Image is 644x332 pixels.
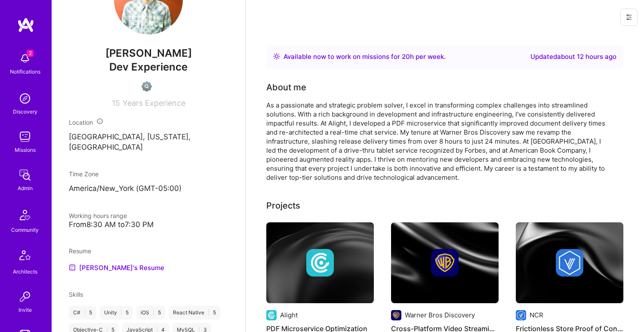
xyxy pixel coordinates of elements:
img: Company logo [306,249,334,277]
div: Community [11,225,39,234]
img: Company logo [516,310,526,320]
div: Projects [266,199,300,212]
div: iOS 5 [136,306,165,320]
span: Time Zone [69,170,99,178]
img: cover [391,222,499,303]
span: | [120,309,122,316]
div: Invite [18,305,32,314]
img: logo [17,17,34,33]
div: Discovery [13,107,37,116]
div: Updated about 12 hours ago [530,52,616,62]
span: 2 [27,50,34,57]
span: [PERSON_NAME] [69,47,228,60]
img: discovery [16,90,34,107]
div: As a passionate and strategic problem solver, I excel in transforming complex challenges into str... [266,101,610,182]
img: bell [16,50,34,67]
div: Unity 5 [100,306,133,320]
img: admin teamwork [16,166,34,184]
img: Invite [16,288,34,305]
div: C# 5 [69,306,96,320]
span: | [208,309,210,316]
div: Alight [280,310,298,320]
img: Community [15,205,35,225]
div: Available now to work on missions for h per week . [283,52,446,62]
div: About me [266,81,306,94]
div: From 8:30 AM to 7:30 PM [69,220,228,229]
span: | [153,309,154,316]
div: Architects [13,267,37,276]
div: React Native 5 [169,306,220,320]
div: Notifications [10,67,40,76]
a: [PERSON_NAME]'s Resume [69,262,164,273]
img: cover [266,222,374,303]
span: 15 [112,98,120,108]
span: Skills [69,291,83,298]
span: Working hours range [69,212,127,219]
img: Company logo [266,310,277,320]
p: America/New_York (GMT-05:00 ) [69,184,228,194]
span: Years Experience [123,98,185,108]
div: Admin [18,184,33,193]
img: teamwork [16,128,34,145]
div: NCR [530,310,543,320]
img: Resume [69,264,76,271]
div: Location [69,118,228,127]
span: Dev Experience [109,61,188,73]
img: Company logo [431,249,459,277]
img: Availability [273,53,280,60]
div: Missions [15,145,36,154]
img: Not Scrubbed [142,81,152,92]
img: cover [516,222,623,303]
span: Resume [69,247,91,255]
img: Company logo [556,249,583,277]
span: 20 [402,52,410,61]
span: | [84,309,86,316]
img: Architects [15,246,35,267]
img: Company logo [391,310,401,320]
div: Warner Bros Discovery [405,310,475,320]
p: [GEOGRAPHIC_DATA], [US_STATE], [GEOGRAPHIC_DATA] [69,132,228,153]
